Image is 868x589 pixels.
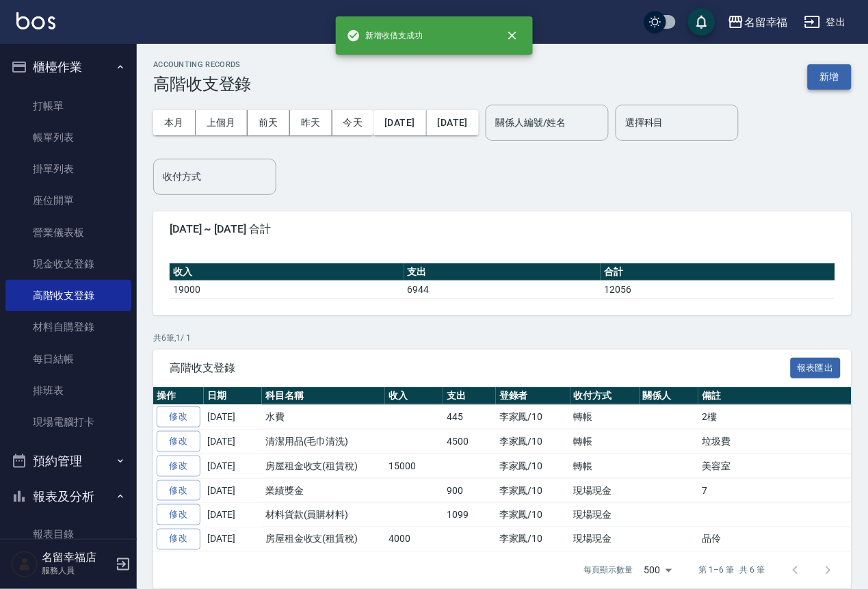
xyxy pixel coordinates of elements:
button: 上個月 [196,110,248,135]
td: 李家鳳/10 [496,503,570,527]
button: 今天 [332,110,374,135]
th: 合計 [601,263,835,281]
a: 修改 [157,529,200,550]
td: 李家鳳/10 [496,478,570,503]
td: 900 [443,478,496,503]
div: 500 [639,552,677,589]
a: 修改 [157,504,200,525]
td: [DATE] [204,503,262,527]
td: 李家鳳/10 [496,454,570,478]
td: 現場現金 [570,503,640,527]
td: 房屋租金收支(租賃稅) [262,454,385,478]
a: 每日結帳 [5,343,131,375]
td: [DATE] [204,405,262,430]
td: 轉帳 [570,405,640,430]
td: [DATE] [204,430,262,454]
button: [DATE] [427,110,479,135]
a: 修改 [157,480,200,501]
td: 李家鳳/10 [496,527,570,552]
p: 每頁顯示數量 [584,564,633,577]
td: [DATE] [204,478,262,503]
td: 現場現金 [570,527,640,552]
p: 第 1–6 筆 共 6 筆 [699,564,765,577]
td: 現場現金 [570,478,640,503]
button: 前天 [248,110,290,135]
a: 修改 [157,431,200,452]
a: 修改 [157,406,200,428]
button: 本月 [153,110,196,135]
th: 支出 [443,387,496,405]
td: 6944 [404,280,601,298]
a: 帳單列表 [5,122,131,153]
td: 12056 [601,280,835,298]
button: close [497,21,527,51]
button: [DATE] [373,110,426,135]
div: 名留幸福 [744,14,788,31]
a: 打帳單 [5,90,131,122]
a: 現金收支登錄 [5,248,131,280]
button: 昨天 [290,110,332,135]
button: 新增 [808,64,852,90]
td: 業績獎金 [262,478,385,503]
td: 材料貨款(員購材料) [262,503,385,527]
a: 營業儀表板 [5,217,131,248]
td: 19000 [170,280,404,298]
td: 轉帳 [570,454,640,478]
th: 支出 [404,263,601,281]
img: Person [11,551,38,578]
td: 清潔用品(毛巾清洗) [262,430,385,454]
span: 高階收支登錄 [170,361,791,375]
a: 排班表 [5,375,131,406]
a: 報表目錄 [5,519,131,551]
span: [DATE] ~ [DATE] 合計 [170,222,835,236]
button: 登出 [799,10,852,35]
td: 4000 [385,527,443,552]
a: 材料自購登錄 [5,311,131,343]
th: 收入 [385,387,443,405]
td: 房屋租金收支(租賃稅) [262,527,385,552]
p: 共 6 筆, 1 / 1 [153,332,852,344]
a: 修改 [157,456,200,477]
td: 李家鳳/10 [496,405,570,430]
th: 登錄者 [496,387,570,405]
td: 水費 [262,405,385,430]
p: 服務人員 [42,565,111,577]
a: 高階收支登錄 [5,280,131,311]
h5: 名留幸福店 [42,551,111,565]
a: 掛單列表 [5,153,131,185]
span: 新增收借支成功 [347,29,423,42]
a: 座位開單 [5,185,131,216]
td: [DATE] [204,454,262,478]
button: 報表匯出 [791,358,841,379]
th: 科目名稱 [262,387,385,405]
td: 445 [443,405,496,430]
a: 現場電腦打卡 [5,406,131,438]
th: 收付方式 [570,387,640,405]
th: 收入 [170,263,404,281]
td: [DATE] [204,527,262,552]
h2: ACCOUNTING RECORDS [153,60,252,69]
img: Logo [16,12,55,29]
a: 報表匯出 [791,361,841,374]
button: 報表及分析 [5,479,131,514]
td: 15000 [385,454,443,478]
td: 李家鳳/10 [496,430,570,454]
td: 1099 [443,503,496,527]
th: 日期 [204,387,262,405]
th: 關係人 [640,387,699,405]
a: 新增 [808,70,852,83]
button: 名留幸福 [722,8,793,36]
button: 櫃檯作業 [5,49,131,85]
h3: 高階收支登錄 [153,75,252,94]
th: 操作 [153,387,204,405]
button: save [688,8,715,36]
td: 4500 [443,430,496,454]
td: 轉帳 [570,430,640,454]
button: 預約管理 [5,443,131,479]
